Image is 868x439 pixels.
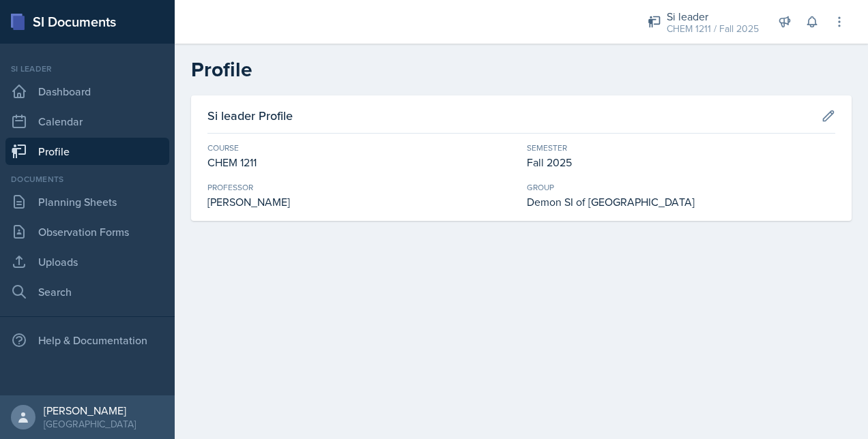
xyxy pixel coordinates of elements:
div: [PERSON_NAME] [44,404,136,417]
a: Observation Forms [5,218,169,245]
a: Search [5,278,169,305]
div: Documents [5,173,169,185]
a: Uploads [5,248,169,275]
div: Si leader [667,8,759,25]
div: Si leader [5,63,169,75]
div: Professor [207,181,516,194]
div: Group [527,181,835,194]
div: CHEM 1211 [207,154,516,170]
div: Fall 2025 [527,154,835,170]
div: Demon SI of [GEOGRAPHIC_DATA] [527,194,835,210]
h2: Profile [191,57,852,82]
div: CHEM 1211 / Fall 2025 [667,22,759,36]
a: Dashboard [5,78,169,105]
h3: Si leader Profile [207,106,293,125]
a: Calendar [5,108,169,135]
div: [GEOGRAPHIC_DATA] [44,417,136,431]
div: [PERSON_NAME] [207,194,516,210]
div: Help & Documentation [5,327,169,354]
div: Course [207,142,516,154]
a: Planning Sheets [5,188,169,215]
div: Semester [527,142,835,154]
a: Profile [5,138,169,165]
